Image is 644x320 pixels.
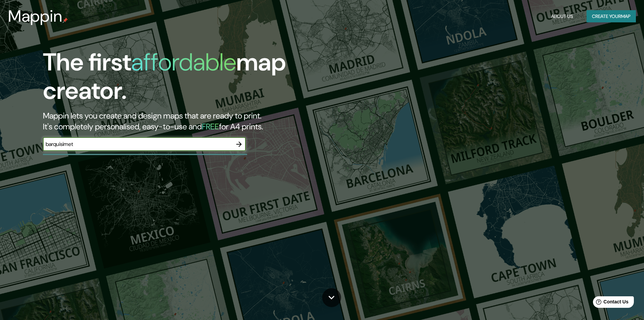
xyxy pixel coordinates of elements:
input: Choose your favourite place [43,140,232,148]
h1: affordable [131,46,236,78]
h1: The first map creator. [43,48,365,110]
h5: FREE [202,121,219,132]
button: Create yourmap [587,10,636,23]
h3: Mappin [8,7,63,26]
img: mappin-pin [63,18,68,23]
iframe: Help widget launcher [584,294,637,313]
button: About Us [548,10,576,23]
h2: Mappin lets you create and design maps that are ready to print. It's completely personalised, eas... [43,110,365,132]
